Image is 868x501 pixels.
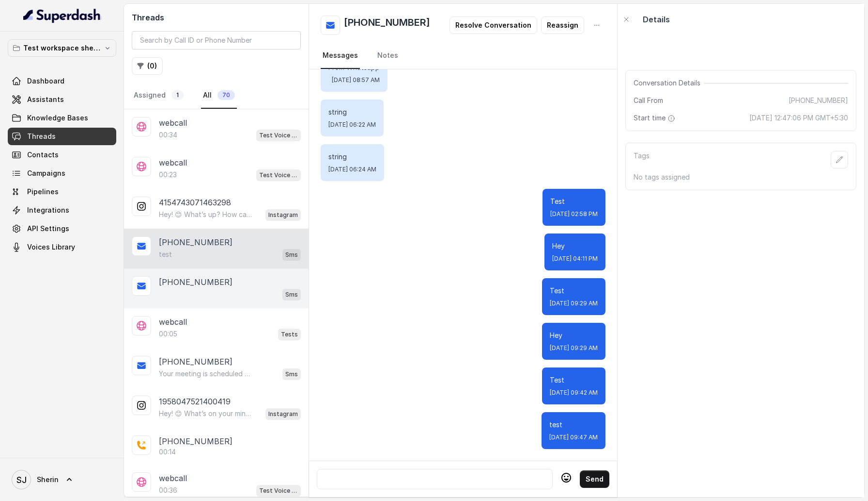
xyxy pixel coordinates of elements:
[159,356,232,367] p: [PHONE_NUMBER]
[201,83,237,109] a: All70
[27,187,59,197] span: Pipelines
[550,389,598,397] span: [DATE] 09:42 AM
[285,290,298,300] p: Sms
[37,475,59,484] span: Sherin
[550,375,598,385] p: Test
[159,316,187,328] p: webcall
[259,486,298,496] p: Test Voice Assistant
[634,96,663,105] span: Call From
[634,151,650,168] p: Tags
[159,276,232,288] p: [PHONE_NUMBER]
[328,152,376,162] p: string
[789,96,848,105] span: [PHONE_NUMBER]
[268,210,298,220] p: Instagram
[8,72,116,90] a: Dashboard
[8,109,116,127] a: Knowledge Bases
[27,150,59,160] span: Contacts
[23,42,101,54] p: Test workspace sherin - limits of workspace naming
[159,250,172,259] p: test
[643,14,670,25] p: Details
[550,344,598,352] span: [DATE] 09:29 AM
[541,17,584,34] button: Reassign
[259,170,298,180] p: Test Voice Assistant
[8,39,116,57] button: Test workspace sherin - limits of workspace naming
[159,117,187,129] p: webcall
[27,95,64,104] span: Assistants
[8,128,116,145] a: Threads
[259,131,298,140] p: Test Voice Assistant
[8,220,116,237] a: API Settings
[8,201,116,219] a: Integrations
[159,197,231,208] p: 4154743071463298
[159,170,177,180] p: 00:23
[132,12,301,23] h2: Threads
[550,286,598,296] p: Test
[268,409,298,419] p: Instagram
[285,250,298,260] p: Sms
[550,197,598,206] p: Test
[159,369,252,379] p: Your meeting is scheduled for [DATE] 11:30 AM. Please confirm if this is correct.
[27,132,56,141] span: Threads
[449,17,537,34] button: Resolve Conversation
[550,300,598,307] span: [DATE] 09:29 AM
[159,409,252,418] p: Hey! 😊 What’s on your mind?
[344,16,430,35] h2: [PHONE_NUMBER]
[321,43,360,69] a: Messages
[8,466,116,493] a: Sherin
[217,90,235,100] span: 70
[27,205,69,215] span: Integrations
[23,8,101,23] img: light.svg
[549,434,598,441] span: [DATE] 09:47 AM
[159,447,176,457] p: 00:14
[281,330,298,339] p: Tests
[8,238,116,256] a: Voices Library
[321,43,605,69] nav: Tabs
[159,472,187,484] p: webcall
[285,369,298,379] p: Sms
[159,435,232,447] p: [PHONE_NUMBER]
[749,113,848,123] span: [DATE] 12:47:06 PM GMT+5:30
[328,107,376,117] p: string
[8,91,116,108] a: Assistants
[8,183,116,200] a: Pipelines
[328,166,376,173] span: [DATE] 06:24 AM
[8,146,116,164] a: Contacts
[328,121,376,129] span: [DATE] 06:22 AM
[159,157,187,168] p: webcall
[132,83,301,109] nav: Tabs
[132,83,186,109] a: Assigned1
[159,329,177,339] p: 00:05
[552,241,598,251] p: Hey
[16,475,27,485] text: SJ
[159,236,232,248] p: [PHONE_NUMBER]
[580,470,609,488] button: Send
[159,396,231,407] p: 1958047521400419
[550,331,598,340] p: Hey
[27,76,64,86] span: Dashboard
[27,168,65,178] span: Campaigns
[132,57,163,75] button: (0)
[552,255,598,263] span: [DATE] 04:11 PM
[332,76,380,84] span: [DATE] 08:57 AM
[159,210,252,219] p: Hey! 😊 What’s up? How can I help you [DATE]?
[8,165,116,182] a: Campaigns
[634,172,848,182] p: No tags assigned
[27,242,75,252] span: Voices Library
[27,113,88,123] span: Knowledge Bases
[171,90,184,100] span: 1
[375,43,400,69] a: Notes
[27,224,69,234] span: API Settings
[550,210,598,218] span: [DATE] 02:58 PM
[634,113,677,123] span: Start time
[159,485,177,495] p: 00:36
[132,31,301,50] input: Search by Call ID or Phone Number
[159,130,177,140] p: 00:34
[634,78,704,88] span: Conversation Details
[549,420,598,430] p: test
